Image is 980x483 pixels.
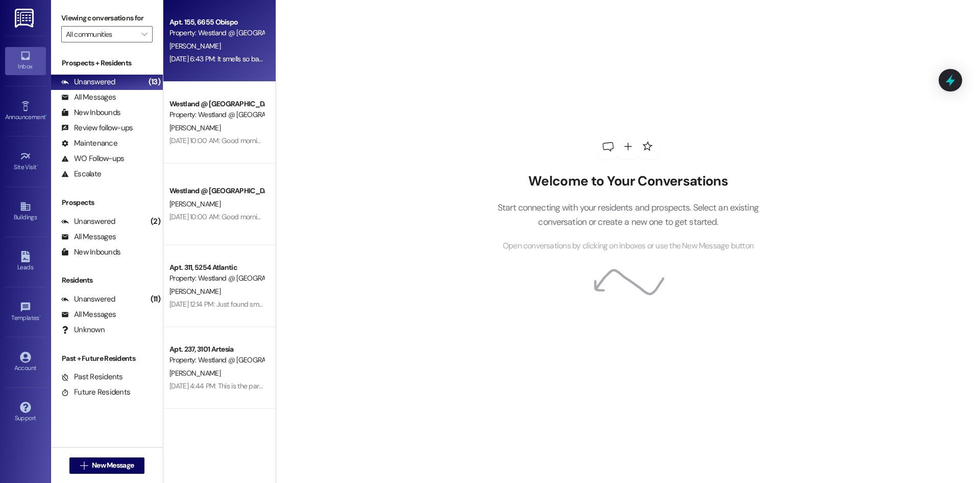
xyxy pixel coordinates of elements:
[148,214,163,229] div: (2)
[5,349,46,376] a: Account
[169,287,220,296] span: [PERSON_NAME]
[169,54,454,63] div: [DATE] 6:43 PM: It smells so bad I was able to smell it from my bedroom and knew it was the sink
[61,77,115,87] div: Unanswered
[61,138,117,149] div: Maintenance
[169,123,220,132] span: [PERSON_NAME]
[61,247,120,258] div: New Inbounds
[80,462,88,470] i: 
[148,291,163,307] div: (11)
[169,300,567,309] div: [DATE] 12:14 PM: Just found small/flat Fed ex package behind mailboxes on ground...for 109/i put ...
[45,112,47,119] span: •
[5,298,46,326] a: Templates •
[169,41,220,51] span: [PERSON_NAME]
[61,216,115,227] div: Unanswered
[503,240,753,252] span: Open conversations by clicking on inboxes or use the New Message button
[61,123,133,133] div: Review follow-ups
[66,26,136,42] input: All communities
[15,9,36,28] img: ResiDesk Logo
[69,457,145,474] button: New Message
[92,460,134,471] span: New Message
[61,10,153,26] label: Viewing conversations for
[61,107,120,118] div: New Inbounds
[169,109,264,120] div: Property: Westland @ [GEOGRAPHIC_DATA] (3394)
[169,199,220,209] span: [PERSON_NAME]
[169,344,264,355] div: Apt. 237, 3101 Artesia
[61,153,124,164] div: WO Follow-ups
[61,309,116,320] div: All Messages
[61,372,123,382] div: Past Residents
[51,275,163,286] div: Residents
[37,162,38,169] span: •
[482,200,774,229] p: Start connecting with your residents and prospects. Select an existing conversation or create a n...
[169,136,603,145] div: [DATE] 10:00 AM: Good morning we do I talk to about A custodian that keeps Using the blower downs...
[51,58,163,68] div: Prospects + Residents
[5,248,46,275] a: Leads
[482,173,774,190] h2: Welcome to Your Conversations
[61,92,116,103] div: All Messages
[169,212,603,221] div: [DATE] 10:00 AM: Good morning we do I talk to about A custodian that keeps Using the blower downs...
[146,74,163,90] div: (13)
[169,273,264,284] div: Property: Westland @ [GEOGRAPHIC_DATA] (3283)
[169,369,220,378] span: [PERSON_NAME]
[61,294,115,305] div: Unanswered
[169,262,264,273] div: Apt. 311, 5254 Atlantic
[5,47,46,75] a: Inbox
[61,232,116,242] div: All Messages
[51,197,163,208] div: Prospects
[5,198,46,225] a: Buildings
[5,148,46,175] a: Site Visit •
[39,313,41,320] span: •
[51,353,163,364] div: Past + Future Residents
[61,169,101,179] div: Escalate
[169,381,386,390] div: [DATE] 4:44 PM: This is the parking lot that's right off the freeway, correct?
[5,399,46,426] a: Support
[169,17,264,28] div: Apt. 155, 6655 Obispo
[141,30,147,38] i: 
[61,325,105,335] div: Unknown
[169,355,264,365] div: Property: Westland @ [GEOGRAPHIC_DATA] (3388)
[169,99,264,109] div: Westland @ [GEOGRAPHIC_DATA] (3394) Prospect
[169,28,264,38] div: Property: Westland @ [GEOGRAPHIC_DATA] (3388)
[61,387,130,398] div: Future Residents
[169,186,264,196] div: Westland @ [GEOGRAPHIC_DATA] (3394) Prospect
